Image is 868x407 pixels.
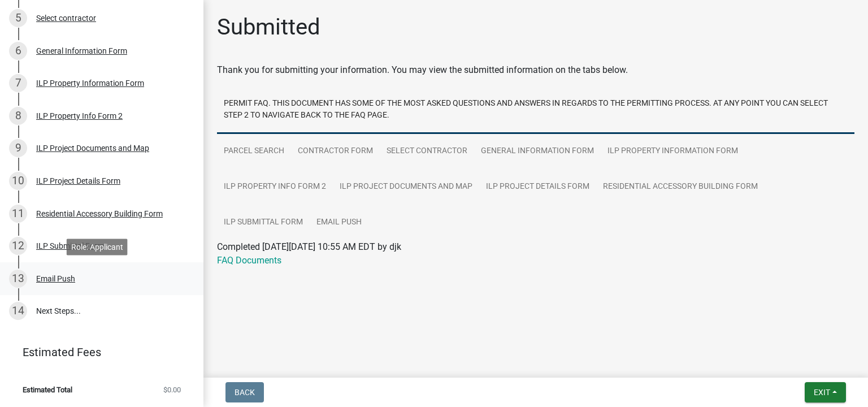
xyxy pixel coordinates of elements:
[9,42,27,60] div: 6
[9,270,27,288] div: 13
[9,237,27,255] div: 12
[217,133,291,170] a: Parcel search
[217,169,333,205] a: ILP Property Info Form 2
[310,205,368,241] a: Email Push
[805,382,846,402] button: Exit
[36,47,127,55] div: General Information Form
[36,79,144,87] div: ILP Property Information Form
[217,14,320,41] h1: Submitted
[814,388,830,397] span: Exit
[217,86,854,134] a: Permit FAQ. This document has some of the most asked questions and answers in regards to the perm...
[474,133,601,170] a: General Information Form
[36,14,96,22] div: Select contractor
[67,239,128,255] div: Role: Applicant
[9,9,27,27] div: 5
[9,341,185,363] a: Estimated Fees
[9,107,27,125] div: 8
[217,63,854,77] div: Thank you for submitting your information. You may view the submitted information on the tabs below.
[163,386,181,393] span: $0.00
[596,169,765,205] a: Residential Accessory Building Form
[36,242,104,250] div: ILP Submittal Form
[36,210,163,218] div: Residential Accessory Building Form
[217,241,401,252] span: Completed [DATE][DATE] 10:55 AM EDT by djk
[479,169,596,205] a: ILP Project Details Form
[36,112,123,120] div: ILP Property Info Form 2
[291,133,380,170] a: Contractor Form
[9,139,27,157] div: 9
[36,144,149,152] div: ILP Project Documents and Map
[217,255,281,266] a: FAQ Documents
[225,382,264,402] button: Back
[333,169,479,205] a: ILP Project Documents and Map
[9,205,27,223] div: 11
[9,172,27,190] div: 10
[601,133,745,170] a: ILP Property Information Form
[36,177,120,185] div: ILP Project Details Form
[23,386,72,393] span: Estimated Total
[235,388,255,397] span: Back
[380,133,474,170] a: Select contractor
[217,205,310,241] a: ILP Submittal Form
[36,275,75,283] div: Email Push
[9,74,27,92] div: 7
[9,302,27,320] div: 14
